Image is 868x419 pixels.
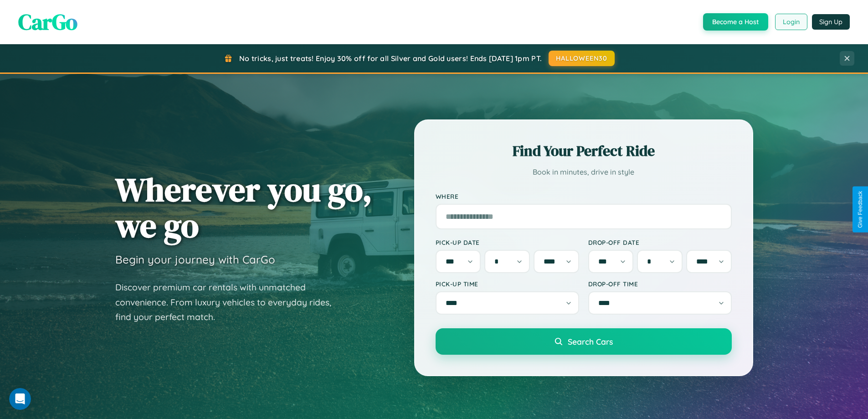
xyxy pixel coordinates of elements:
[115,171,372,243] h1: Wherever you go, we go
[812,14,850,30] button: Sign Up
[436,166,732,179] p: Book in minutes, drive in style
[436,192,732,200] label: Where
[9,388,31,410] iframe: Intercom live chat
[436,280,579,288] label: Pick-up Time
[115,253,275,266] h3: Begin your journey with CarGo
[436,328,732,355] button: Search Cars
[703,13,768,31] button: Become a Host
[857,191,863,228] div: Give Feedback
[775,14,807,30] button: Login
[568,336,613,347] span: Search Cars
[436,238,579,246] label: Pick-up Date
[18,7,77,37] span: CarGo
[588,280,732,288] label: Drop-off Time
[588,238,732,246] label: Drop-off Date
[115,280,343,325] p: Discover premium car rentals with unmatched convenience. From luxury vehicles to everyday rides, ...
[549,51,615,66] button: HALLOWEEN30
[239,54,542,63] span: No tricks, just treats! Enjoy 30% off for all Silver and Gold users! Ends [DATE] 1pm PT.
[436,141,732,161] h2: Find Your Perfect Ride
